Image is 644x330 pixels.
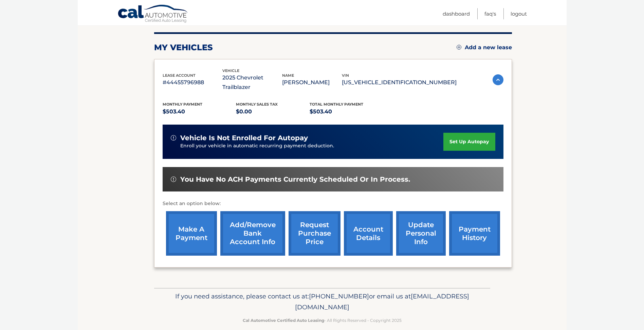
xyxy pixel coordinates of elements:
a: Dashboard [443,8,470,19]
span: [PHONE_NUMBER] [309,292,369,300]
span: Monthly sales Tax [236,102,278,107]
img: alert-white.svg [171,177,176,182]
span: vin [342,73,349,78]
p: $503.40 [310,107,383,116]
a: update personal info [396,211,446,256]
strong: Cal Automotive Certified Auto Leasing [243,318,324,323]
a: make a payment [166,211,217,256]
a: request purchase price [289,211,341,256]
a: set up autopay [443,133,495,151]
span: lease account [163,73,196,78]
p: [PERSON_NAME] [282,78,342,87]
p: [US_VEHICLE_IDENTIFICATION_NUMBER] [342,78,457,87]
p: If you need assistance, please contact us at: or email us at [159,291,486,313]
span: [EMAIL_ADDRESS][DOMAIN_NAME] [295,292,469,311]
p: Select an option below: [163,200,503,208]
p: 2025 Chevrolet Trailblazer [222,73,282,92]
p: #44455796988 [163,78,222,87]
img: alert-white.svg [171,135,176,141]
img: add.svg [457,45,461,50]
a: Add/Remove bank account info [220,211,285,256]
a: Add a new lease [457,44,512,51]
a: Cal Automotive [117,4,189,24]
span: Total Monthly Payment [310,102,363,107]
span: vehicle [222,68,239,73]
a: FAQ's [484,8,496,19]
img: accordion-active.svg [493,74,503,85]
p: $503.40 [163,107,236,116]
span: You have no ACH payments currently scheduled or in process. [180,175,410,184]
p: Enroll your vehicle in automatic recurring payment deduction. [180,142,444,150]
span: name [282,73,294,78]
a: payment history [449,211,500,256]
span: Monthly Payment [163,102,202,107]
a: Logout [511,8,527,19]
h2: my vehicles [154,42,213,53]
span: vehicle is not enrolled for autopay [180,134,308,142]
p: - All Rights Reserved - Copyright 2025 [159,317,486,324]
a: account details [344,211,393,256]
p: $0.00 [236,107,310,116]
